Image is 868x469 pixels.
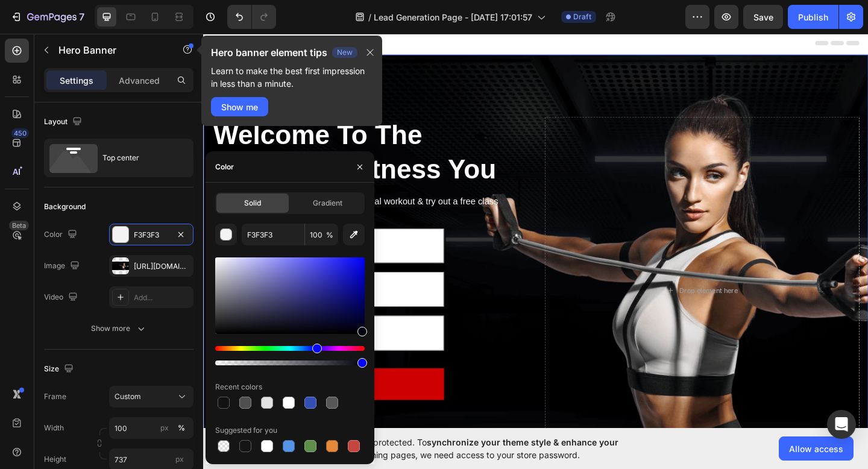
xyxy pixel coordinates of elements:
[44,114,84,130] div: Layout
[119,74,160,87] p: Advanced
[60,74,93,87] p: Settings
[798,11,828,24] div: Publish
[518,277,582,286] div: Drop element here
[134,261,190,272] div: [URL][DOMAIN_NAME]
[44,289,80,306] div: Video
[779,436,854,461] button: Allow access
[244,198,261,209] span: Solid
[109,386,193,408] button: Custom
[215,382,262,392] div: Recent colors
[368,11,371,24] span: /
[134,230,169,241] div: F3F3F3
[157,421,172,435] button: %
[115,391,141,402] span: Custom
[44,201,86,212] div: Background
[174,421,189,435] button: px
[44,454,66,465] label: Height
[743,5,783,29] button: Save
[573,11,591,22] span: Draft
[203,32,868,429] iframe: Design area
[91,323,147,335] div: Show more
[44,361,76,377] div: Size
[15,31,63,42] div: Hero Banner
[176,432,197,453] div: 45
[178,423,185,433] div: %
[11,128,29,138] div: 450
[326,230,333,241] span: %
[58,43,161,57] p: Hero Banner
[827,410,856,439] div: Open Intercom Messenger
[227,5,276,29] div: Undo/Redo
[44,258,82,274] div: Image
[102,144,176,172] div: Top center
[215,162,234,172] div: Color
[789,442,843,455] span: Allow access
[788,5,838,29] button: Publish
[44,318,193,339] button: Show more
[280,436,665,461] span: Your page is password protected. To when designing pages, we need access to your store password.
[313,198,342,209] span: Gradient
[109,432,128,453] div: 17
[44,423,64,433] label: Width
[10,366,262,400] button: TRY OUT NOW
[44,227,80,243] div: Color
[109,417,193,439] input: px%
[280,437,618,460] span: synchronize your theme style & enhance your experience
[5,5,90,29] button: 7
[242,224,304,245] input: Eg: FFFFFF
[44,391,66,402] label: Frame
[95,374,176,392] div: TRY OUT NOW
[79,10,84,24] p: 7
[753,12,773,22] span: Save
[175,455,184,464] span: px
[215,425,277,436] div: Suggested for you
[142,432,162,453] div: 27
[11,409,260,426] p: [DATE] only, hurry up!
[134,292,190,303] div: Add...
[74,432,94,453] div: 00
[215,346,365,351] div: Hue
[374,11,532,24] span: Lead Generation Page - [DATE] 17:01:57
[160,423,169,433] div: px
[9,221,29,230] div: Beta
